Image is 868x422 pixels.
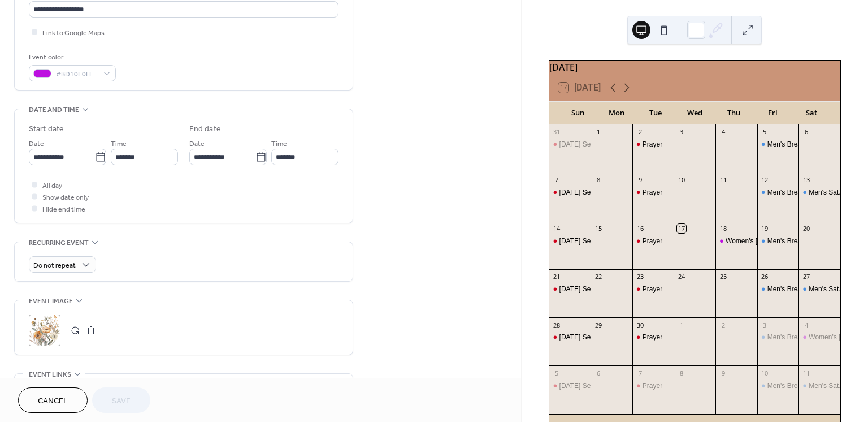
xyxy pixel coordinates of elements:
[559,381,605,391] div: [DATE] Service
[29,369,71,381] span: Event links
[549,236,591,246] div: Sunday Service
[643,285,662,294] div: Prayer
[594,321,602,329] div: 29
[753,102,792,124] div: Fri
[636,321,644,329] div: 30
[726,236,850,246] div: Women's [DEMOGRAPHIC_DATA] Study
[553,369,561,377] div: 5
[761,369,769,377] div: 10
[719,273,727,281] div: 25
[802,369,810,377] div: 11
[767,236,816,246] div: Men's Breakfast
[559,188,605,197] div: [DATE] Service
[111,138,127,150] span: Time
[719,128,727,136] div: 4
[594,224,602,232] div: 15
[29,315,60,346] div: ;
[597,102,636,124] div: Mon
[643,236,662,246] div: Prayer
[677,369,685,377] div: 8
[643,188,662,197] div: Prayer
[715,236,757,246] div: Women's Bible Study
[33,259,76,272] span: Do not repeat
[792,102,831,124] div: Sat
[767,333,816,342] div: Men's Breakfast
[636,224,644,232] div: 16
[643,381,662,391] div: Prayer
[757,140,799,149] div: Men's Breakfast
[798,333,840,342] div: Women's Bible Study
[636,273,644,281] div: 23
[677,273,685,281] div: 24
[594,273,602,281] div: 22
[643,333,662,342] div: Prayer
[42,27,105,39] span: Link to Google Maps
[553,176,561,184] div: 7
[767,285,816,294] div: Men's Breakfast
[636,369,644,377] div: 7
[594,128,602,136] div: 1
[757,236,799,246] div: Men's Breakfast
[553,224,561,232] div: 14
[559,140,605,149] div: [DATE] Service
[549,285,591,294] div: Sunday Service
[719,321,727,329] div: 2
[29,123,64,135] div: Start date
[677,321,685,329] div: 1
[798,381,840,391] div: Men's Sat. Morning Roundtable
[767,381,816,391] div: Men's Breakfast
[594,369,602,377] div: 6
[636,176,644,184] div: 9
[802,321,810,329] div: 4
[714,102,753,124] div: Thu
[559,285,605,294] div: [DATE] Service
[42,180,62,192] span: All day
[677,224,685,232] div: 17
[761,128,769,136] div: 5
[189,138,205,150] span: Date
[549,381,591,391] div: Sunday Service
[632,381,674,391] div: Prayer
[798,188,840,197] div: Men's Sat. Morning Roundtable
[767,188,816,197] div: Men's Breakfast
[549,61,840,74] div: [DATE]
[29,237,89,249] span: Recurring event
[677,176,685,184] div: 10
[553,273,561,281] div: 21
[757,188,799,197] div: Men's Breakfast
[757,333,799,342] div: Men's Breakfast
[719,176,727,184] div: 11
[802,176,810,184] div: 13
[29,138,44,150] span: Date
[761,273,769,281] div: 26
[636,128,644,136] div: 2
[271,138,287,150] span: Time
[798,285,840,294] div: Men's Sat. Morning Roundtable
[636,102,675,124] div: Tue
[802,224,810,232] div: 20
[558,102,597,124] div: Sun
[189,123,221,135] div: End date
[56,68,98,80] span: #BD10E0FF
[802,128,810,136] div: 6
[29,104,79,116] span: Date and time
[757,381,799,391] div: Men's Breakfast
[559,333,605,342] div: [DATE] Service
[675,102,714,124] div: Wed
[632,236,674,246] div: Prayer
[761,176,769,184] div: 12
[767,140,816,149] div: Men's Breakfast
[632,333,674,342] div: Prayer
[719,224,727,232] div: 18
[632,285,674,294] div: Prayer
[632,140,674,149] div: Prayer
[643,140,662,149] div: Prayer
[18,387,88,413] button: Cancel
[761,224,769,232] div: 19
[549,333,591,342] div: Sunday Service
[549,140,591,149] div: Sunday Service
[719,369,727,377] div: 9
[761,321,769,329] div: 3
[29,295,73,307] span: Event image
[553,321,561,329] div: 28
